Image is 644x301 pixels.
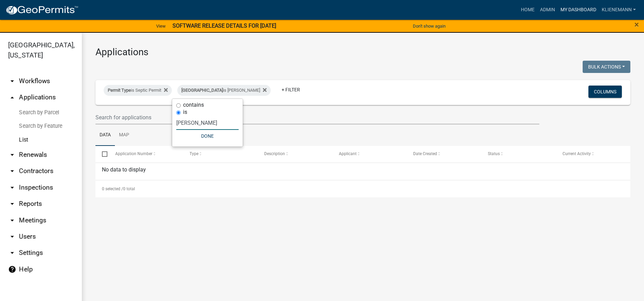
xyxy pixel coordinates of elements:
a: Data [95,124,115,146]
span: Date Created [413,151,437,156]
span: Applicant [339,151,357,156]
button: Close [634,20,639,29]
div: 0 total [95,180,630,197]
i: help [8,265,16,273]
a: View [153,20,168,32]
span: Description [264,151,285,156]
i: arrow_drop_down [8,167,16,175]
label: is [183,109,187,115]
datatable-header-cell: Select [95,146,108,162]
i: arrow_drop_down [8,232,16,241]
div: is Septic Permit [104,85,172,96]
a: + Filter [276,84,305,96]
strong: SOFTWARE RELEASE DETAILS FOR [DATE] [173,22,276,29]
datatable-header-cell: Description [258,146,332,162]
a: Home [518,3,537,16]
i: arrow_drop_down [8,77,16,85]
datatable-header-cell: Status [481,146,556,162]
i: arrow_drop_up [8,93,16,102]
datatable-header-cell: Date Created [407,146,481,162]
i: arrow_drop_down [8,151,16,159]
span: Type [190,151,198,156]
div: is [PERSON_NAME] [177,85,271,96]
span: Application Number [115,151,152,156]
button: Done [176,130,239,142]
a: klienemann [599,3,639,16]
datatable-header-cell: Applicant [332,146,407,162]
h3: Applications [95,46,630,58]
span: × [634,20,639,29]
a: Map [115,124,133,146]
button: Don't show again [410,20,448,32]
i: arrow_drop_down [8,216,16,224]
label: contains [183,102,204,108]
span: 0 selected / [102,186,123,191]
div: No data to display [95,163,630,180]
span: Permit Type [108,88,131,93]
i: arrow_drop_down [8,200,16,208]
i: arrow_drop_down [8,183,16,192]
input: Search for applications [95,110,539,124]
datatable-header-cell: Current Activity [556,146,630,162]
datatable-header-cell: Application Number [108,146,183,162]
a: Admin [537,3,558,16]
span: Status [488,151,500,156]
span: Current Activity [563,151,591,156]
a: My Dashboard [558,3,599,16]
button: Columns [588,86,622,98]
button: Bulk Actions [583,61,630,73]
i: arrow_drop_down [8,249,16,257]
span: [GEOGRAPHIC_DATA] [181,88,223,93]
datatable-header-cell: Type [183,146,258,162]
